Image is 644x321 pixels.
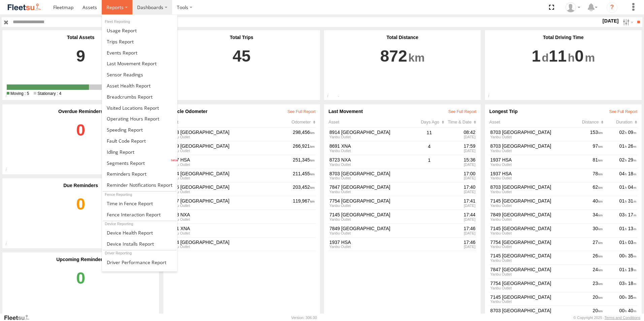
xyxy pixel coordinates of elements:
a: Time in Fences Report [102,198,177,209]
div: Yanbu Outlet [490,218,569,221]
div: [DATE] [444,135,475,139]
div: Last Movement [328,109,476,114]
a: 8703 [GEOGRAPHIC_DATA] [490,143,569,149]
span: 18 [628,281,637,286]
a: Service Reminder Notifications Report [102,179,177,190]
a: Fence Interaction Report [102,209,177,220]
div: [DATE] [444,245,475,249]
a: 8723 NXA [329,157,415,163]
div: Version: 306.00 [291,316,317,320]
span: 29 [628,157,637,163]
a: Full Events Report [102,47,177,58]
div: Yanbu Outlet [329,149,415,153]
div: 203,452 [292,184,316,195]
div: 78 [570,170,604,181]
a: Asset Health Report [102,80,177,91]
div: View Group Details [168,149,291,153]
a: Visit our Website [4,314,35,321]
div: [DATE] [444,149,475,153]
a: Last Movement Report [102,58,177,69]
div: Click to Sort [448,119,476,124]
span: 35 [628,294,637,300]
span: 04 [619,171,627,176]
div: 30 [570,225,604,236]
div: View Group Details [168,245,313,249]
a: Segments Report [102,157,177,169]
a: 8703 [GEOGRAPHIC_DATA] [490,184,569,190]
span: 13 [628,226,637,231]
a: 8703 [GEOGRAPHIC_DATA] [329,171,415,177]
a: 8691 XNA [329,143,415,149]
div: Overdue Reminders [7,109,155,114]
div: Yanbu Outlet [329,245,415,249]
div: 20 [570,307,604,318]
a: Sensor Readings [102,69,177,80]
a: Driver Performance Report [102,257,177,268]
div: 266,921 [292,142,316,153]
a: Assignment Report [102,267,177,279]
div: Upcoming Reminders [7,257,155,262]
div: Total Distance [328,35,476,40]
a: 8703 [GEOGRAPHIC_DATA] [490,130,569,135]
a: Device Installs Report [102,238,177,249]
a: 7847 [GEOGRAPHIC_DATA] [168,198,291,204]
span: 00 [619,308,627,313]
div: 298,456 [292,129,316,140]
span: 17 [628,212,637,217]
div: 211,455 [292,170,316,181]
div: 62 [570,184,604,195]
span: 01 [619,267,627,272]
a: 8703 [GEOGRAPHIC_DATA] [168,130,291,135]
a: 0 [7,188,155,244]
a: Idling Report [102,146,177,157]
a: 8914 [GEOGRAPHIC_DATA] [168,240,313,245]
div: Click to Sort [421,119,448,124]
div: Yanbu Outlet [490,135,569,139]
a: 7145 [GEOGRAPHIC_DATA] [490,226,569,231]
div: 34 [570,211,604,222]
a: 7145 [GEOGRAPHIC_DATA] [168,184,291,190]
div: 40 [570,197,604,208]
div: Total Trips [168,35,316,40]
a: 7754 [GEOGRAPHIC_DATA] [168,171,291,177]
div: Yanbu Outlet [490,163,569,167]
a: Device Health Report [102,227,177,238]
div: Vehicle Odometer [168,109,316,114]
div: 1 [416,156,443,167]
div: Click to Sort [570,119,604,124]
div: 153 [570,129,604,140]
div: Yanbu Outlet [329,163,415,167]
a: Visited Locations Report [102,102,177,113]
a: 0 [7,114,155,170]
div: Yanbu Outlet [329,218,415,221]
span: 4 [34,91,61,96]
div: Yanbu Outlet [490,149,569,153]
div: 11 [416,129,443,140]
div: 27 [570,239,604,250]
span: 03 [628,240,637,245]
a: 7849 [GEOGRAPHIC_DATA] [329,226,415,231]
span: 40 [628,308,637,313]
div: 251,345 [292,156,316,167]
div: 24 [570,266,604,277]
span: 1 [532,40,549,72]
a: 7145 [GEOGRAPHIC_DATA] [490,294,569,300]
label: Search Filter Options [620,17,635,27]
a: Usage Report [102,25,177,36]
a: Asset Operating Hours Report [102,113,177,124]
span: 00 [619,253,627,258]
a: Fleet Speed Report [102,124,177,135]
a: 7849 [GEOGRAPHIC_DATA] [168,143,291,149]
span: 00 [619,294,627,300]
div: 17:40 [444,184,475,190]
div: Yanbu Outlet [490,273,569,276]
div: 17:46 [444,240,475,245]
div: View Group Details [168,176,291,180]
a: 1937 HSA [490,171,569,177]
div: Due Reminders [7,183,155,188]
a: 1937 HSA [329,240,415,245]
div: 4 [416,142,443,153]
div: 119,967 [292,197,316,208]
div: © Copyright 2025 - [573,316,640,320]
div: Yanbu Outlet [490,231,569,235]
